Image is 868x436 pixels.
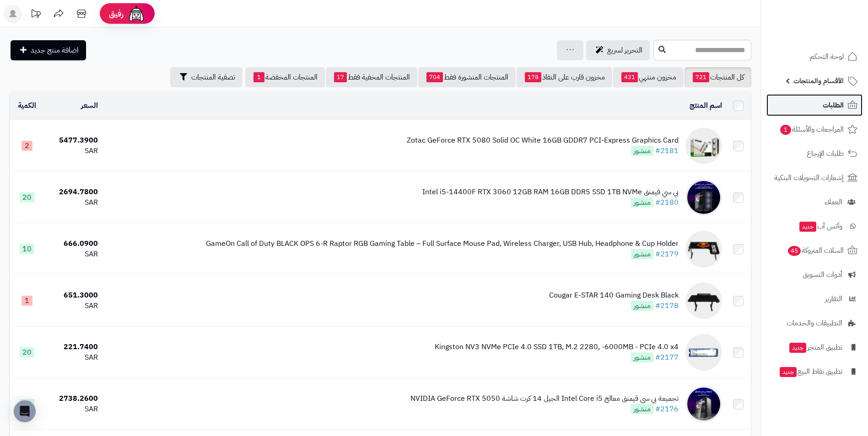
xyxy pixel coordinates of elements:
a: تطبيق نقاط البيعجديد [766,361,863,383]
div: GameOn Call of Duty BLACK OPS 6-R Raptor RGB Gaming Table – Full Surface Mouse Pad, Wireless Char... [206,239,679,249]
a: مخزون قارب على النفاذ178 [517,67,612,87]
span: التطبيقات والخدمات [787,317,842,330]
div: بي سي قيمنق Intel i5-14400F RTX 3060 12GB RAM 16GB DDR5 SSD 1TB NVMe [422,187,679,197]
img: GameOn Call of Duty BLACK OPS 6-R Raptor RGB Gaming Table – Full Surface Mouse Pad, Wireless Char... [685,231,722,267]
div: SAR [48,301,97,311]
span: إشعارات التحويلات البنكية [774,171,844,184]
div: 2738.2600 [48,393,97,404]
a: العملاء [766,191,863,213]
a: أدوات التسويق [766,264,863,286]
span: 704 [426,72,443,82]
span: وآتس آب [798,220,842,233]
span: الأقسام والمنتجات [793,74,844,87]
div: Open Intercom Messenger [14,400,36,422]
div: 221.7400 [48,342,97,352]
span: 45 [788,246,801,256]
div: SAR [48,146,97,156]
span: العملاء [825,196,842,208]
a: #2181 [655,145,679,156]
div: 2694.7800 [48,187,97,197]
span: 20 [20,347,34,357]
span: اضافة منتج جديد [31,45,79,56]
span: 2 [22,141,32,151]
a: #2177 [655,352,679,363]
a: السلات المتروكة45 [766,239,863,261]
div: Zotac GeForce RTX 5080 Solid OC White 16GB GDDR7 PCI-Express Graphics Card [407,135,679,146]
a: المنتجات المنشورة فقط704 [418,67,516,87]
div: SAR [48,404,97,415]
span: 431 [621,72,638,82]
span: 1 [22,296,32,306]
span: التقارير [825,292,842,305]
span: منشور [631,404,653,414]
span: منشور [631,146,653,156]
span: جديد [789,343,806,353]
a: اسم المنتج [690,100,722,111]
a: التحرير لسريع [586,40,650,60]
span: 50 [20,399,34,409]
span: التحرير لسريع [607,45,642,56]
span: منشور [631,249,653,259]
a: المراجعات والأسئلة1 [766,118,863,140]
a: السعر [81,100,98,111]
span: المراجعات والأسئلة [779,123,844,136]
div: Kingston NV3 NVMe PCIe 4.0 SSD 1TB, M.2 2280, -6000MB - PCIe 4.0 x4 [435,342,679,352]
span: طلبات الإرجاع [807,147,844,160]
span: السلات المتروكة [787,244,844,257]
a: #2178 [655,300,679,311]
img: بي سي قيمنق Intel i5-14400F RTX 3060 12GB RAM 16GB DDR5 SSD 1TB NVMe [685,179,722,216]
a: #2179 [655,249,679,260]
span: 10 [20,244,34,254]
span: منشور [631,301,653,311]
img: تجميعة بي سي قيمنق معالج Intel Core i5 الجيل 14 كرت شاشة NVIDIA GeForce RTX 5050 [685,386,722,422]
span: تطبيق نقاط البيع [779,365,842,378]
span: جديد [780,367,797,377]
img: Kingston NV3 NVMe PCIe 4.0 SSD 1TB, M.2 2280, -6000MB - PCIe 4.0 x4 [685,334,722,371]
a: لوحة التحكم [766,46,863,68]
span: أدوات التسويق [803,268,842,281]
div: SAR [48,197,97,208]
img: ai-face.png [127,5,146,23]
a: إشعارات التحويلات البنكية [766,167,863,189]
div: 651.3000 [48,290,97,301]
a: الطلبات [766,94,863,116]
img: logo-2.png [806,23,859,43]
img: Cougar E-STAR 140 Gaming Desk Black [685,282,722,319]
a: #2180 [655,197,679,208]
a: التقارير [766,288,863,310]
a: وآتس آبجديد [766,215,863,237]
a: تطبيق المتجرجديد [766,336,863,358]
span: 178 [525,72,541,82]
span: لوحة التحكم [810,50,844,63]
span: منشور [631,197,653,207]
div: 666.0900 [48,239,97,249]
span: 17 [334,72,347,82]
a: طلبات الإرجاع [766,143,863,165]
div: SAR [48,249,97,260]
span: تطبيق المتجر [788,341,842,354]
a: المنتجات المخفية فقط17 [326,67,417,87]
a: الكمية [18,100,36,111]
span: منشور [631,352,653,362]
a: التطبيقات والخدمات [766,312,863,334]
a: كل المنتجات721 [685,67,751,87]
span: الطلبات [823,99,844,112]
div: SAR [48,352,97,363]
button: تصفية المنتجات [170,67,243,87]
span: 721 [693,72,709,82]
a: المنتجات المخفضة1 [245,67,325,87]
span: رفيق [109,8,124,19]
img: Zotac GeForce RTX 5080 Solid OC White 16GB GDDR7 PCI-Express Graphics Card [685,128,722,164]
span: تصفية المنتجات [191,72,235,83]
a: اضافة منتج جديد [11,40,86,60]
a: تحديثات المنصة [24,5,47,25]
span: 1 [780,125,791,135]
a: #2176 [655,404,679,415]
span: جديد [799,222,816,232]
div: 5477.3900 [48,135,97,146]
a: مخزون منتهي431 [613,67,684,87]
div: Cougar E-STAR 140 Gaming Desk Black [549,290,679,301]
div: تجميعة بي سي قيمنق معالج Intel Core i5 الجيل 14 كرت شاشة NVIDIA GeForce RTX 5050 [410,393,679,404]
span: 1 [253,72,264,82]
span: 20 [20,192,34,202]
